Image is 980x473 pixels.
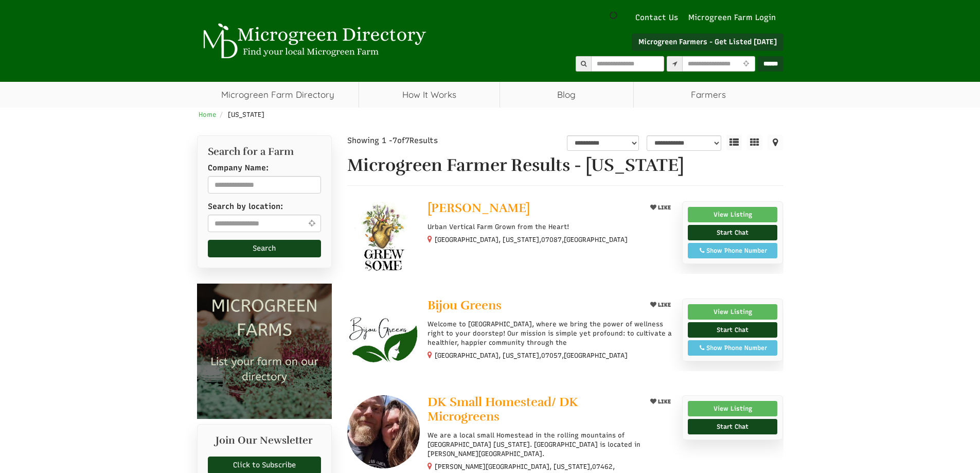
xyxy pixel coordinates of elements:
i: Use Current Location [306,219,317,227]
select: sortbox-1 [647,135,721,151]
span: [US_STATE] [228,111,264,118]
a: View Listing [688,207,778,222]
a: Home [199,111,217,118]
a: How It Works [359,82,500,108]
a: Blog [500,82,633,108]
a: View Listing [688,304,778,320]
p: We are a local small Homestead in the rolling mountains of [GEOGRAPHIC_DATA] [US_STATE]. [GEOGRAP... [427,431,674,459]
span: 07057 [541,351,562,360]
span: Bijou Greens [427,297,502,313]
a: Bijou Greens [427,299,638,314]
small: [GEOGRAPHIC_DATA], [US_STATE], , [435,236,628,243]
a: View Listing [688,401,778,416]
h2: Search for a Farm [208,146,322,157]
select: overall_rating_filter-1 [567,135,639,151]
p: Welcome to [GEOGRAPHIC_DATA], where we bring the power of wellness right to your doorstep! Our mi... [427,320,674,348]
h2: Join Our Newsletter [208,435,322,451]
small: [GEOGRAPHIC_DATA], [US_STATE], , [435,352,628,359]
label: Search by location: [208,201,283,212]
button: LIKE [647,201,674,214]
div: Show Phone Number [693,246,772,255]
div: Show Phone Number [693,343,772,353]
img: DK Small Homestead/ DK Microgreens [347,395,420,468]
div: Showing 1 - of Results [347,135,492,146]
span: Farmers [634,82,783,108]
span: [GEOGRAPHIC_DATA] [564,351,628,360]
img: Microgreen Farms list your microgreen farm today [197,284,332,419]
a: Microgreen Farm Directory [197,82,359,108]
h1: Microgreen Farmer Results - [US_STATE] [347,156,783,175]
a: Start Chat [688,322,778,338]
button: Search [208,240,322,257]
a: Start Chat [688,419,778,434]
span: DK Small Homestead/ DK Microgreens [427,394,578,424]
i: Use Current Location [741,61,752,67]
button: LIKE [647,299,674,311]
span: LIKE [656,398,671,405]
img: Alecia Noelle [347,201,420,274]
a: [PERSON_NAME] [427,201,638,217]
img: Microgreen Directory [197,23,429,59]
span: 07087 [541,235,562,244]
label: Company Name: [208,163,269,173]
span: LIKE [656,302,671,308]
span: [PERSON_NAME] [427,200,530,216]
span: 7 [405,136,409,145]
button: LIKE [647,395,674,408]
span: [GEOGRAPHIC_DATA] [564,235,628,244]
img: Bijou Greens [347,299,420,371]
p: Urban Vertical Farm Grown from the Heart! [427,222,674,232]
a: Contact Us [630,12,683,23]
span: 7 [393,136,397,145]
span: LIKE [656,204,671,211]
span: 07462 [592,462,613,471]
a: DK Small Homestead/ DK Microgreens [427,395,638,425]
a: Microgreen Farmers - Get Listed [DATE] [632,33,783,51]
a: Microgreen Farm Login [688,12,781,23]
a: Start Chat [688,225,778,240]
